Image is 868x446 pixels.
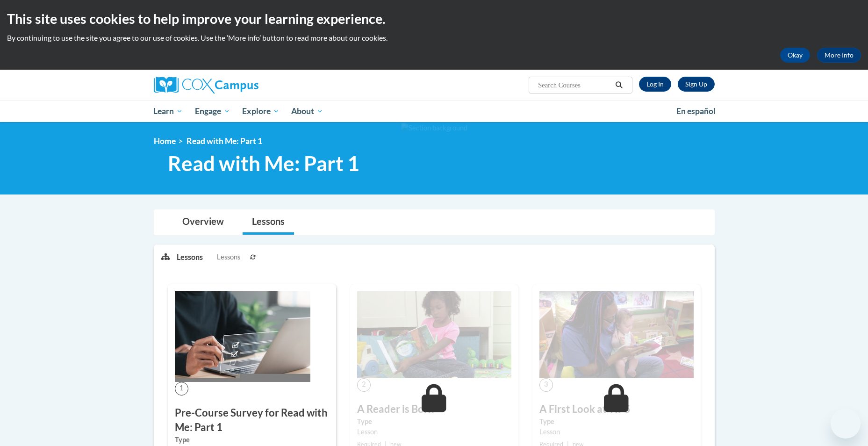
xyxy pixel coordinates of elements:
[291,106,323,117] span: About
[189,101,236,122] a: Engage
[676,106,716,116] span: En español
[217,252,240,262] span: Lessons
[7,33,861,43] p: By continuing to use the site you agree to our use of cookies. Use the ‘More info’ button to read...
[285,101,329,122] a: About
[243,210,294,235] a: Lessons
[175,406,329,435] h3: Pre-Course Survey for Read with Me: Part 1
[173,210,233,235] a: Overview
[612,79,626,91] button: Search
[357,402,511,417] h3: A Reader is Born
[148,101,189,122] a: Learn
[831,409,861,439] iframe: Button to launch messaging window
[615,82,623,89] i: 
[539,291,694,378] img: Course Image
[537,79,612,91] input: Search Courses
[168,151,359,176] span: Read with Me: Part 1
[175,382,188,396] span: 1
[678,77,715,92] a: Register
[357,378,371,392] span: 2
[175,291,310,382] img: Course Image
[154,77,331,94] a: Cox Campus
[539,378,553,392] span: 3
[154,136,176,146] a: Home
[357,291,511,378] img: Course Image
[401,123,467,133] img: Section background
[539,402,694,417] h3: A First Look at TIPS
[140,101,729,122] div: Main menu
[187,136,262,146] span: Read with Me: Part 1
[357,417,511,427] label: Type
[195,106,230,117] span: Engage
[639,77,671,92] a: Log In
[242,106,280,117] span: Explore
[670,101,722,121] a: En español
[7,9,861,28] h2: This site uses cookies to help improve your learning experience.
[177,252,203,262] p: Lessons
[236,101,286,122] a: Explore
[175,435,329,445] label: Type
[154,77,258,94] img: Cox Campus
[539,417,694,427] label: Type
[817,48,861,63] a: More Info
[153,106,183,117] span: Learn
[780,48,810,63] button: Okay
[357,427,511,437] div: Lesson
[539,427,694,437] div: Lesson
